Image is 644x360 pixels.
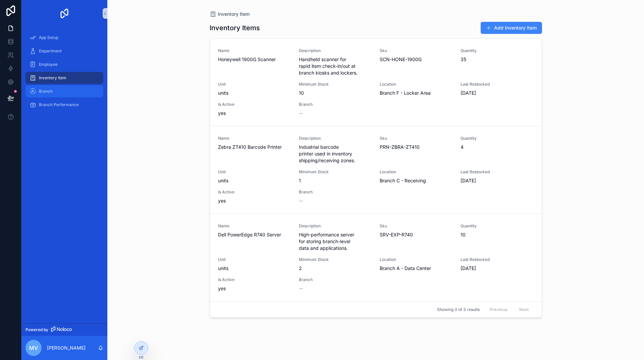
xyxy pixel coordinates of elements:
span: Minimum Stock [299,82,372,87]
span: Name [218,48,291,53]
span: [DATE] [461,265,533,272]
span: Name [218,223,291,229]
span: Sku [380,223,452,229]
span: 35 [461,56,533,63]
span: Location [380,82,452,87]
span: Inventory Item [39,75,66,81]
span: Branch Performance [39,102,79,107]
span: Unit [218,257,291,262]
span: [DATE] [461,90,533,96]
span: Name [218,136,291,141]
span: yes [218,110,291,117]
a: Branch Performance [25,99,103,111]
span: Employee [39,62,58,67]
span: 10 [461,231,533,238]
a: NameZebra ZT410 Barcode PrinterDescriptionIndustrial barcode printer used in inventory shipping/r... [210,126,542,214]
a: Inventory Item [210,11,250,17]
span: SRV-EXP-R740 [380,231,452,238]
span: Last Restocked [461,169,533,175]
span: 10 [299,90,372,96]
span: Is Active [218,189,291,195]
span: Branch F - Locker Area [380,90,452,96]
a: Inventory Item [25,72,103,84]
a: Department [25,45,103,57]
span: yes [218,285,291,292]
span: Quantity [461,223,533,229]
span: Zebra ZT410 Barcode Printer [218,144,291,150]
span: Branch C - Receiving [380,177,452,184]
span: -- [299,285,303,292]
span: units [218,90,291,96]
span: Is Active [218,102,291,107]
img: App logo [59,8,70,19]
button: Add Inventory Item [481,22,542,34]
span: yes [218,197,291,204]
span: SCN-HONE-1900G [380,56,452,63]
span: -- [299,197,303,204]
a: Powered by [21,323,107,336]
span: 1 [299,177,372,184]
span: units [218,177,291,184]
span: Branch [39,89,53,94]
span: MV [29,344,38,352]
span: Powered by [25,327,48,332]
span: Minimum Stock [299,169,372,175]
span: Is Active [218,277,291,282]
div: scrollable content [21,27,107,120]
a: NameHoneywell 1900G ScannerDescriptionHandheld scanner for rapid item check-in/out at branch kios... [210,39,542,126]
span: Sku [380,136,452,141]
span: Showing 3 of 3 results [437,307,480,312]
span: High-performance server for storing branch-level data and applications. [299,231,372,252]
span: Branch [299,277,372,282]
span: PRN-ZBRA-ZT410 [380,144,452,150]
span: Quantity [461,136,533,141]
span: Unit [218,169,291,175]
span: App Setup [39,35,58,40]
a: NameDell PowerEdge R740 ServerDescriptionHigh-performance server for storing branch-level data an... [210,214,542,301]
span: 2 [299,265,372,272]
p: [PERSON_NAME] [47,345,86,351]
span: Department [39,48,62,54]
span: Inventory Item [218,11,250,17]
span: [DATE] [461,177,533,184]
a: Employee [25,58,103,71]
span: 4 [461,144,533,150]
h1: Inventory Items [210,23,260,33]
span: Branch A - Data Center [380,265,452,272]
span: Description [299,136,372,141]
span: Branch [299,189,372,195]
span: units [218,265,291,272]
span: -- [299,110,303,117]
span: Dell PowerEdge R740 Server [218,231,291,238]
span: Location [380,169,452,175]
span: Location [380,257,452,262]
span: Description [299,223,372,229]
span: Description [299,48,372,53]
span: Handheld scanner for rapid item check-in/out at branch kiosks and lockers. [299,56,372,76]
span: Quantity [461,48,533,53]
a: App Setup [25,32,103,44]
span: Unit [218,82,291,87]
span: Branch [299,102,372,107]
a: Branch [25,85,103,97]
span: Minimum Stock [299,257,372,262]
span: Sku [380,48,452,53]
span: Last Restocked [461,257,533,262]
span: Industrial barcode printer used in inventory shipping/receiving zones. [299,144,372,164]
span: Honeywell 1900G Scanner [218,56,291,63]
span: Last Restocked [461,82,533,87]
